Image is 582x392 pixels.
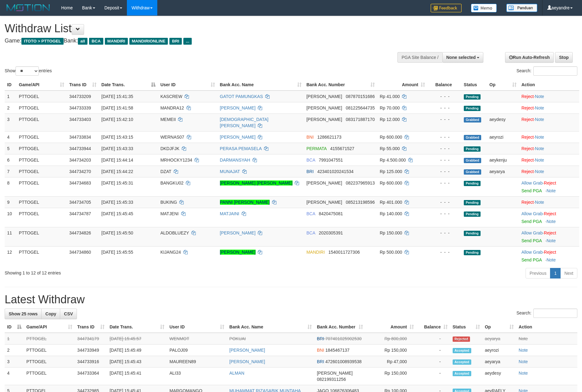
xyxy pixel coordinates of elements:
td: aeyarya [487,166,519,177]
span: WERNAS07 [160,135,184,140]
div: - - - [430,211,459,217]
a: Reject [544,211,556,216]
span: BRI [307,169,314,174]
td: aeyarya [482,333,516,345]
a: Note [547,238,556,243]
img: Feedback.jpg [431,4,462,12]
a: Reject [522,117,534,122]
th: Bank Acc. Number: activate to sort column ascending [304,79,377,91]
td: MAUREEN89 [167,356,227,367]
td: 344733916 [75,356,107,367]
a: CSV [60,309,77,319]
span: · [522,230,544,235]
span: KASCREW [160,94,182,99]
span: [DATE] 15:41:58 [101,105,133,110]
td: aeykenju [487,154,519,166]
th: Date Trans.: activate to sort column descending [99,79,158,91]
span: 344733944 [69,146,91,151]
td: [DATE] 15:45:41 [107,367,167,385]
span: MANDIRI [105,38,128,45]
td: [DATE] 15:45:57 [107,333,167,345]
td: 344733949 [75,345,107,356]
td: WENMOT [167,333,227,345]
label: Show entries [5,66,52,76]
span: Copy 1845467137 to clipboard [325,348,350,353]
span: Rp 125.000 [380,169,402,174]
td: - [416,356,450,367]
td: 11 [5,227,16,246]
button: None selected [442,52,484,63]
td: · [519,114,579,131]
td: 6 [5,154,16,166]
span: BUKING [160,200,177,205]
a: 1 [550,268,561,278]
span: Pending [464,231,481,236]
span: [DATE] 15:42:10 [101,117,133,122]
a: Note [519,336,528,341]
span: BRI [317,336,324,341]
td: aeyrozi [487,131,519,143]
td: 344733364 [75,367,107,385]
th: Trans ID: activate to sort column ascending [75,321,107,333]
span: Grabbed [464,158,481,163]
a: PERASA PEMASELA [220,146,262,151]
a: [DEMOGRAPHIC_DATA][PERSON_NAME] [220,117,269,128]
span: Copy 2020305391 to clipboard [319,230,343,235]
td: Rp 150,000 [365,367,416,385]
div: - - - [430,157,459,163]
h1: Latest Withdraw [5,293,577,306]
span: Rp 41.000 [380,94,400,99]
th: Bank Acc. Name: activate to sort column ascending [227,321,314,333]
h4: Game: Bank: [5,38,382,44]
a: Note [547,188,556,193]
th: Op: activate to sort column ascending [482,321,516,333]
td: PTTOGEL [16,154,67,166]
td: ALI33 [167,367,227,385]
a: [PERSON_NAME] [PERSON_NAME] [220,180,293,185]
a: Note [519,359,528,364]
th: Game/API: activate to sort column ascending [16,79,67,91]
td: · [519,131,579,143]
a: MUNAJAT [220,169,240,174]
span: BRI [169,38,181,45]
span: Rejected [453,336,470,342]
div: PGA Site Balance / [397,52,442,63]
th: Bank Acc. Name: activate to sort column ascending [217,79,304,91]
span: BRI [317,359,324,364]
td: · [519,196,579,208]
a: Send PGA [522,219,542,224]
a: Send PGA [522,238,542,243]
td: PTTOGEL [16,246,67,265]
span: 344734705 [69,200,91,205]
td: PTTOGEL [16,227,67,246]
td: 10 [5,208,16,227]
span: ... [183,38,192,45]
a: [PERSON_NAME] [220,230,256,235]
span: MEMEII [160,117,176,122]
a: Reject [522,94,534,99]
th: Game/API: activate to sort column ascending [24,321,75,333]
td: 9 [5,196,16,208]
span: [DATE] 15:43:15 [101,135,133,140]
span: [PERSON_NAME] [307,94,342,99]
div: - - - [430,93,459,100]
span: [DATE] 15:45:50 [101,230,133,235]
div: - - - [430,230,459,236]
td: 3 [5,114,16,131]
span: MATJENI [160,211,179,216]
span: Pending [464,181,481,186]
span: Rp 600.000 [380,135,402,140]
span: Copy 082237965913 to clipboard [346,180,375,185]
span: Copy 085213198596 to clipboard [346,200,375,205]
span: DKDJFJK [160,146,179,151]
td: [DATE] 15:45:43 [107,356,167,367]
span: Accepted [453,348,471,353]
td: aeydesy [487,114,519,131]
span: ITOTO > PTTOGEL [21,38,64,45]
a: Reject [544,180,556,185]
div: - - - [430,145,459,152]
td: 7 [5,166,16,177]
td: · [519,166,579,177]
span: DZAT [160,169,171,174]
td: [DATE] 15:45:49 [107,345,167,356]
